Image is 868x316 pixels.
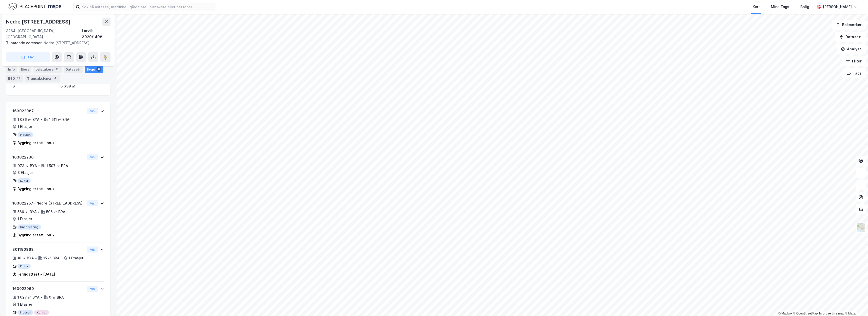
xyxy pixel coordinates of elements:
[12,200,85,206] div: 163022257 - Nedre [STREET_ADDRESS]
[87,246,98,253] button: Vis
[12,83,56,89] div: 8
[6,40,106,46] div: Nedre [STREET_ADDRESS]
[49,294,64,300] div: 0 ㎡ BRA
[17,232,54,238] div: Bygning er tatt i bruk
[53,76,58,81] div: 4
[17,140,54,146] div: Bygning er tatt i bruk
[856,223,866,232] img: Z
[17,255,34,261] div: 18 ㎡ BYA
[17,124,32,130] div: 1 Etasjer
[12,286,85,292] div: 163022060
[64,66,83,73] div: Datasett
[35,256,37,260] div: •
[41,118,43,122] div: •
[6,41,44,45] span: Tilhørende adresser:
[25,75,60,82] div: Transaksjoner
[837,44,866,54] button: Analyse
[6,75,23,82] div: ESG
[85,66,103,73] div: Bygg
[17,170,33,176] div: 3 Etasjer
[6,18,71,26] div: Nedre [STREET_ADDRESS]
[60,83,104,89] div: 3 639 ㎡
[80,3,215,11] input: Søk på adresse, matrikkel, gårdeiere, leietakere eller personer
[96,67,101,72] div: 8
[771,4,789,10] div: Mine Tags
[17,271,55,277] div: Ferdigattest - [DATE]
[19,66,31,73] div: Eiere
[17,186,54,192] div: Bygning er tatt i bruk
[69,255,83,261] div: 1 Etasjer
[12,246,85,253] div: 301190868
[46,209,65,215] div: 506 ㎡ BRA
[17,117,40,123] div: 1 086 ㎡ BYA
[835,32,866,42] button: Datasett
[6,52,50,62] button: Tag
[778,312,792,315] a: Mapbox
[17,163,37,169] div: 973 ㎡ BYA
[6,66,17,73] div: Info
[87,286,98,292] button: Vis
[8,2,61,11] img: logo.f888ab2527a4732fd821a326f86c7f29.svg
[38,164,40,168] div: •
[843,292,868,316] iframe: Chat Widget
[43,255,60,261] div: 15 ㎡ BRA
[87,200,98,206] button: Vis
[753,4,760,10] div: Kart
[6,28,82,40] div: 3264, [GEOGRAPHIC_DATA], [GEOGRAPHIC_DATA]
[832,20,866,30] button: Bokmerker
[819,312,844,315] a: Improve this map
[842,68,866,78] button: Tags
[17,209,37,215] div: 566 ㎡ BYA
[87,108,98,114] button: Vis
[38,210,40,214] div: •
[41,295,43,299] div: •
[17,301,32,307] div: 1 Etasjer
[87,154,98,160] button: Vis
[12,154,85,160] div: 163022230
[46,163,68,169] div: 1 507 ㎡ BRA
[12,108,85,114] div: 163022087
[82,28,110,40] div: Larvik, 3020/1498
[54,67,60,72] div: 13
[17,294,40,300] div: 1 027 ㎡ BYA
[823,4,852,10] div: [PERSON_NAME]
[17,216,32,222] div: 1 Etasjer
[793,312,818,315] a: OpenStreetMap
[33,66,62,73] div: Leietakere
[843,292,868,316] div: Kontrollprogram for chat
[49,117,69,123] div: 1 611 ㎡ BRA
[842,56,866,66] button: Filter
[800,4,809,10] div: Bolig
[16,76,21,81] div: 12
